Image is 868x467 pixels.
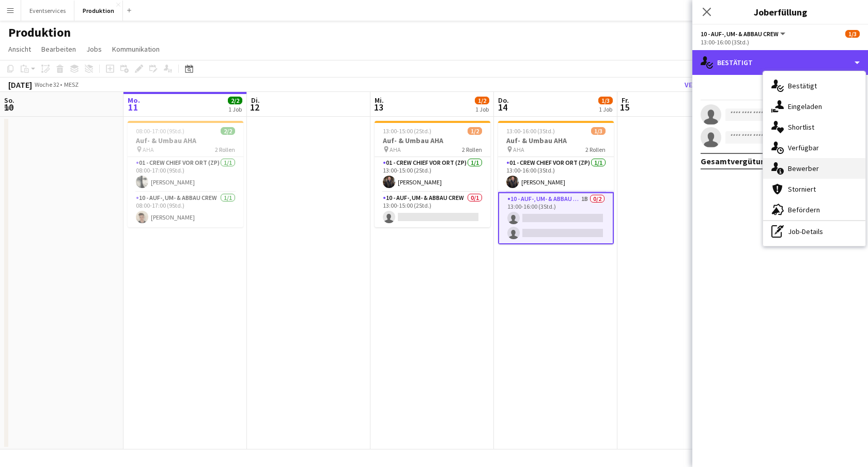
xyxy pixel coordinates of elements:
[126,101,140,113] span: 11
[498,136,614,145] h3: Auf- & Umbau AHA
[128,192,243,227] app-card-role: 10 - Auf-, Um- & Abbau Crew1/108:00-17:00 (9Std.)[PERSON_NAME]
[701,30,787,38] button: 10 - Auf-, Um- & Abbau Crew
[513,146,524,153] span: AHA
[8,44,31,54] span: Ansicht
[497,101,509,113] span: 14
[692,5,868,19] h3: Joberfüllung
[128,96,140,105] span: Mo.
[763,137,865,158] div: Verfügbar
[845,30,860,38] span: 1/3
[34,81,60,88] span: Woche 32
[215,146,235,153] span: 2 Rollen
[622,96,629,105] span: Fr.
[763,179,865,199] div: Storniert
[763,75,865,96] div: Bestätigt
[3,101,14,113] span: 10
[763,158,865,179] div: Bewerber
[8,80,32,90] div: [DATE]
[701,30,779,38] span: 10 - Auf-, Um- & Abbau Crew
[37,42,80,56] a: Bearbeiten
[620,101,629,113] span: 15
[498,192,614,244] app-card-role: 10 - Auf-, Um- & Abbau Crew1B0/213:00-16:00 (3Std.)
[462,146,482,153] span: 2 Rollen
[498,157,614,192] app-card-role: 01 - Crew Chief vor Ort (ZP)1/113:00-16:00 (3Std.)[PERSON_NAME]
[763,199,865,220] div: Befördern
[251,96,260,105] span: Di.
[108,42,164,56] a: Kommunikation
[4,42,35,56] a: Ansicht
[383,127,431,135] span: 13:00-15:00 (2Std.)
[498,121,614,244] app-job-card: 13:00-16:00 (3Std.)1/3Auf- & Umbau AHA AHA2 Rollen01 - Crew Chief vor Ort (ZP)1/113:00-16:00 (3St...
[74,1,123,21] button: Produktion
[763,117,865,137] div: Shortlist
[128,157,243,192] app-card-role: 01 - Crew Chief vor Ort (ZP)1/108:00-17:00 (9Std.)[PERSON_NAME]
[692,50,868,75] div: Bestätigt
[375,136,490,145] h3: Auf- & Umbau AHA
[468,127,482,135] span: 1/2
[763,96,865,117] div: Eingeladen
[375,157,490,192] app-card-role: 01 - Crew Chief vor Ort (ZP)1/113:00-15:00 (2Std.)[PERSON_NAME]
[112,44,160,54] span: Kommunikation
[498,96,509,105] span: Do.
[585,146,606,153] span: 2 Rollen
[64,81,79,88] div: MESZ
[128,121,243,227] app-job-card: 08:00-17:00 (9Std.)2/2Auf- & Umbau AHA AHA2 Rollen01 - Crew Chief vor Ort (ZP)1/108:00-17:00 (9St...
[701,38,860,46] div: 13:00-16:00 (3Std.)
[250,101,260,113] span: 12
[591,127,606,135] span: 1/3
[373,101,384,113] span: 13
[8,25,71,40] h1: Produktion
[86,44,102,54] span: Jobs
[598,97,613,104] span: 1/3
[680,78,780,91] button: Veröffentlichen Sie 1 Job
[599,105,612,113] div: 1 Job
[21,1,74,21] button: Eventservices
[763,221,865,242] div: Job-Details
[228,105,242,113] div: 1 Job
[701,156,770,166] div: Gesamtvergütung
[475,105,489,113] div: 1 Job
[136,127,184,135] span: 08:00-17:00 (9Std.)
[128,136,243,145] h3: Auf- & Umbau AHA
[375,121,490,227] app-job-card: 13:00-15:00 (2Std.)1/2Auf- & Umbau AHA AHA2 Rollen01 - Crew Chief vor Ort (ZP)1/113:00-15:00 (2St...
[143,146,154,153] span: AHA
[82,42,106,56] a: Jobs
[506,127,555,135] span: 13:00-16:00 (3Std.)
[390,146,401,153] span: AHA
[228,97,242,104] span: 2/2
[4,96,14,105] span: So.
[475,97,489,104] span: 1/2
[375,96,384,105] span: Mi.
[221,127,235,135] span: 2/2
[375,192,490,227] app-card-role: 10 - Auf-, Um- & Abbau Crew0/113:00-15:00 (2Std.)
[41,44,76,54] span: Bearbeiten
